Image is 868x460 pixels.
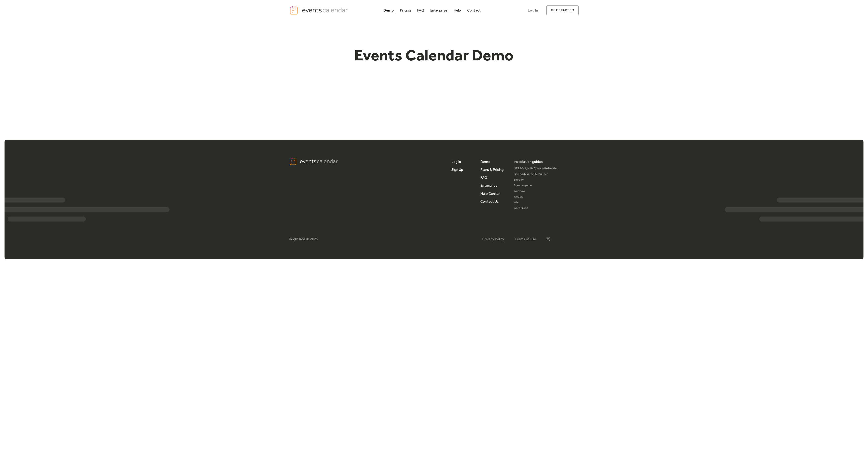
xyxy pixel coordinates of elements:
div: Demo [383,9,394,12]
a: Log in [451,158,461,166]
div: Enterprise [430,9,447,12]
a: FAQ [415,7,426,13]
div: Help [454,9,461,12]
h1: Events Calendar Demo [347,46,521,64]
a: [PERSON_NAME] Website Builder [514,166,558,171]
a: Wix [514,200,558,205]
a: FAQ [480,174,487,181]
a: Help [452,7,463,13]
a: Sign Up [451,166,463,174]
a: Plans & Pricing [480,166,504,174]
a: Demo [382,7,396,13]
a: Help Center [480,190,500,198]
a: Weebly [514,194,558,200]
a: Terms of use [514,237,536,241]
a: Demo [480,158,490,166]
a: Log In [523,5,542,15]
a: home [289,6,349,15]
a: Enterprise [480,181,498,189]
div: Pricing [400,9,411,12]
a: Contact [465,7,483,13]
a: Pricing [398,7,413,13]
a: Squarespace [514,183,558,188]
a: Shopify [514,177,558,183]
a: Contact Us [480,198,499,205]
div: Contact [467,9,481,12]
div: FAQ [417,9,424,12]
div: inlight labs © [289,237,309,241]
div: Installation guides [514,158,543,166]
a: Webflow [514,188,558,194]
a: Enterprise [428,7,449,13]
a: GoDaddy Website Builder [514,171,558,177]
div: 2025 [310,237,318,241]
a: Privacy Policy [482,237,504,241]
a: WordPress [514,205,558,211]
a: get started [546,5,579,15]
